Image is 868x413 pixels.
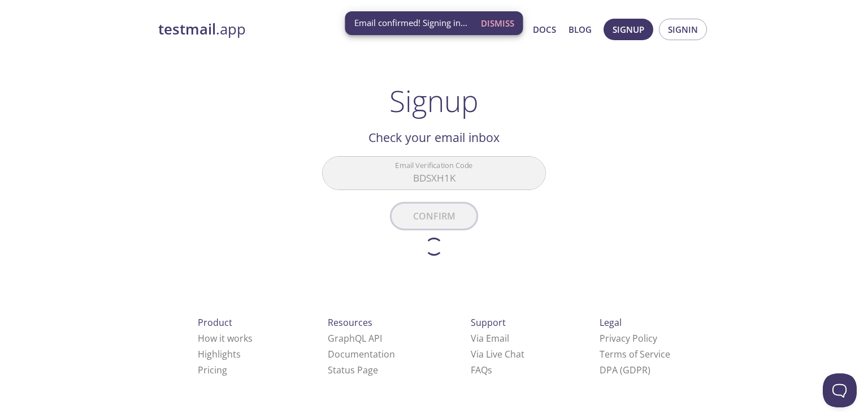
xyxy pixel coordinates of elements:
[823,373,857,407] iframe: Help Scout Beacon - Open
[328,364,378,376] a: Status Page
[659,19,707,40] button: Signin
[604,19,653,40] button: Signup
[198,348,241,360] a: Highlights
[488,364,492,376] span: s
[600,316,622,329] span: Legal
[198,316,232,329] span: Product
[471,364,492,376] a: FAQ
[198,332,253,345] a: How it works
[668,22,698,37] span: Signin
[613,22,644,37] span: Signup
[354,17,467,29] span: Email confirmed! Signing in...
[471,332,509,345] a: Via Email
[328,332,382,345] a: GraphQL API
[328,348,395,360] a: Documentation
[476,12,519,34] button: Dismiss
[568,22,592,37] a: Blog
[481,16,514,31] span: Dismiss
[158,20,424,39] a: testmail.app
[389,84,479,118] h1: Signup
[328,316,372,329] span: Resources
[322,128,546,147] h2: Check your email inbox
[600,364,650,376] a: DPA (GDPR)
[471,316,506,329] span: Support
[198,364,227,376] a: Pricing
[533,22,556,37] a: Docs
[600,348,670,360] a: Terms of Service
[471,348,524,360] a: Via Live Chat
[158,19,216,39] strong: testmail
[600,332,657,345] a: Privacy Policy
